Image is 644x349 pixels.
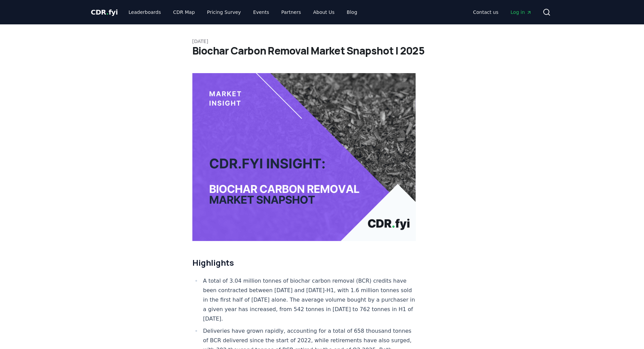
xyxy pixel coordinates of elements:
[468,6,537,18] nav: Main
[123,6,362,18] nav: Main
[505,6,537,18] a: Log in
[123,6,166,18] a: Leaderboards
[91,7,118,17] a: CDR.fyi
[192,73,416,241] img: blog post image
[201,276,416,324] li: A total of 3.04 million tonnes of biochar carbon removal (BCR) credits have been contracted betwe...
[168,6,200,18] a: CDR Map
[91,8,118,16] span: CDR fyi
[248,6,275,18] a: Events
[308,6,340,18] a: About Us
[510,9,531,16] span: Log in
[192,38,452,45] p: [DATE]
[201,6,246,18] a: Pricing Survey
[276,6,306,18] a: Partners
[192,45,452,57] h1: Biochar Carbon Removal Market Snapshot | 2025
[192,257,416,268] h2: Highlights
[468,6,504,18] a: Contact us
[341,6,363,18] a: Blog
[106,8,109,16] span: .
